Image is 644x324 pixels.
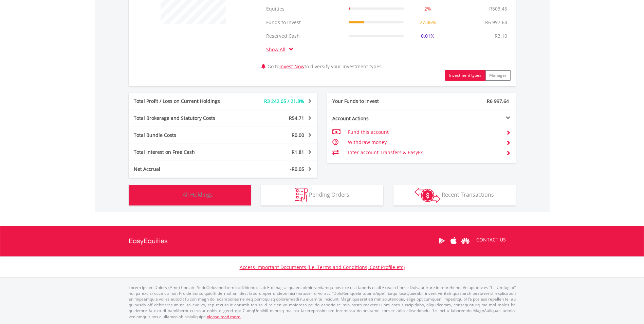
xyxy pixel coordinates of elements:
[263,29,345,43] td: Reserved Cash
[327,98,422,105] div: Your Funds to Invest
[460,230,472,251] a: Huawei
[407,16,448,29] td: 27.86%
[327,115,422,122] div: Account Actions
[129,98,239,105] div: Total Profit / Loss on Current Holdings
[129,185,251,205] button: All Holdings
[290,166,304,172] span: -R0.05
[436,230,448,251] a: Google Play
[485,70,511,81] button: Manager
[482,16,511,29] td: R6 997.64
[167,188,181,202] img: holdings-wht.png
[264,98,304,104] span: R3 242.05 / 21.8%
[261,185,383,205] button: Pending Orders
[348,147,500,158] td: Inter-account Transfers & EasyFx
[407,29,448,43] td: 0.01%
[129,149,239,156] div: Total Interest on Free Cash
[183,191,213,198] span: All Holdings
[448,230,460,251] a: Apple
[129,285,516,320] p: Lorem Ipsum Dolors (Ame) Con a/e SeddOeiusmod tem InciDiduntut Lab Etd mag aliquaen admin veniamq...
[487,98,509,104] span: R6 997.64
[129,166,239,173] div: Net Accrual
[393,185,516,205] button: Recent Transactions
[442,191,494,198] span: Recent Transactions
[472,230,511,249] a: CONTACT US
[309,191,349,198] span: Pending Orders
[263,16,345,29] td: Funds to Invest
[279,63,305,70] a: Invest Now
[207,314,241,320] a: please read more:
[491,29,511,43] td: R3.10
[415,188,440,203] img: transactions-zar-wht.png
[292,149,304,155] span: R1.81
[263,2,345,16] td: Equities
[348,127,500,137] td: Fund this account
[486,2,511,16] td: R503.45
[292,132,304,138] span: R0.00
[348,137,500,147] td: Withdraw money
[289,115,304,121] span: R54.71
[129,226,168,256] a: EasyEquities
[129,115,239,122] div: Total Brokerage and Statutory Costs
[295,188,308,202] img: pending_instructions-wht.png
[266,46,289,53] a: Show All
[129,132,239,139] div: Total Bundle Costs
[407,2,448,16] td: 2%
[240,264,405,270] a: Access Important Documents (i.e. Terms and Conditions, Cost Profile etc)
[445,70,485,81] button: Investment types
